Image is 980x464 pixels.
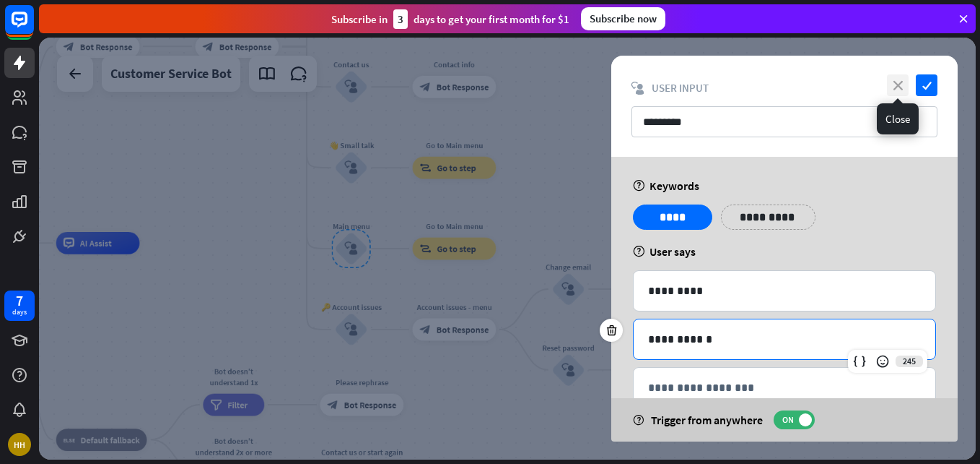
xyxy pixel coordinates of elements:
[633,415,644,426] i: help
[12,6,55,49] button: Open LiveChat chat widget
[16,294,23,307] div: 7
[776,414,799,426] span: ON
[12,307,27,317] div: days
[331,9,569,29] div: Subscribe in days to get your first month for $1
[631,82,644,95] i: block_user_input
[887,74,909,96] i: close
[916,74,937,96] i: check
[633,179,936,193] div: Keywords
[633,244,936,259] div: User says
[633,180,645,192] i: help
[633,246,645,257] i: help
[393,9,408,29] div: 3
[4,291,35,321] a: 7 days
[8,433,31,456] div: HH
[651,413,763,427] span: Trigger from anywhere
[652,81,709,95] span: User Input
[581,7,665,30] div: Subscribe now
